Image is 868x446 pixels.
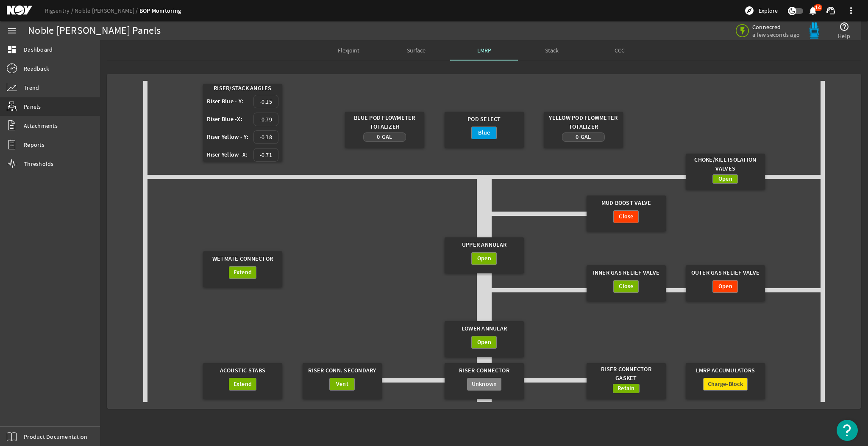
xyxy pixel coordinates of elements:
[448,321,520,336] div: Lower Annular
[260,97,272,106] span: -0.15
[24,121,58,130] span: Attachments
[752,31,800,39] span: a few seconds ago
[806,22,823,39] img: Bluepod.svg
[619,212,633,221] span: Close
[382,133,392,141] span: Gal
[759,6,778,15] span: Explore
[24,64,49,73] span: Readback
[718,282,732,291] span: Open
[615,47,625,53] span: CCC
[75,7,139,14] a: Noble [PERSON_NAME]
[548,112,619,132] div: Yellow Pod Flowmeter Totalizer
[448,112,520,127] div: Pod Select
[407,47,426,53] span: Surface
[808,6,817,15] button: 14
[545,47,559,53] span: Stack
[808,6,818,16] mat-icon: notifications
[576,133,579,141] span: 0
[207,84,278,93] div: Riser/Stack Angles
[24,432,87,441] span: Product Documentation
[7,44,17,55] mat-icon: dashboard
[839,22,849,32] mat-icon: help_outline
[28,27,161,35] div: Noble [PERSON_NAME] Panels
[741,4,781,17] button: Explore
[838,32,850,40] span: Help
[477,47,491,53] span: LMRP
[260,115,272,124] span: -0.79
[837,420,858,441] button: Open Resource Center
[349,112,420,132] div: Blue Pod Flowmeter Totalizer
[306,363,378,378] div: Riser Conn. Secondary
[7,26,17,36] mat-icon: menu
[338,47,359,53] span: Flexjoint
[336,380,348,388] span: Vent
[260,133,272,141] span: -0.18
[234,380,252,388] span: Extend
[690,265,761,280] div: Outer Gas Relief Valve
[590,265,662,280] div: Inner Gas Relief Valve
[45,7,75,14] a: Rigsentry
[718,175,732,183] span: Open
[590,363,662,384] div: Riser Connector Gasket
[24,83,39,92] span: Trend
[448,363,520,378] div: Riser Connector
[234,268,252,277] span: Extend
[618,384,635,393] span: Retain
[207,133,253,141] div: Riser Yellow - Y:
[207,115,253,124] div: Riser Blue -X:
[478,129,490,137] span: Blue
[690,363,761,378] div: LMRP Accumulators
[841,0,861,21] button: more_vert
[207,251,278,266] div: Wetmate Connector
[590,195,662,210] div: Mud Boost Valve
[619,282,633,291] span: Close
[24,45,53,54] span: Dashboard
[207,151,253,159] div: Riser Yellow -X:
[24,160,54,168] span: Thresholds
[377,133,380,141] span: 0
[139,7,181,15] a: BOP Monitoring
[708,380,743,388] span: Charge-Block
[207,97,253,106] div: Riser Blue - Y:
[24,102,41,111] span: Panels
[477,338,491,347] span: Open
[752,23,800,31] span: Connected
[690,154,761,174] div: Choke/Kill Isolation Valves
[448,237,520,252] div: Upper Annular
[581,133,591,141] span: Gal
[826,6,836,16] mat-icon: support_agent
[24,140,45,149] span: Reports
[207,363,278,378] div: Acoustic Stabs
[477,254,491,263] span: Open
[744,6,754,16] mat-icon: explore
[260,151,272,159] span: -0.71
[472,380,497,388] span: Unknown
